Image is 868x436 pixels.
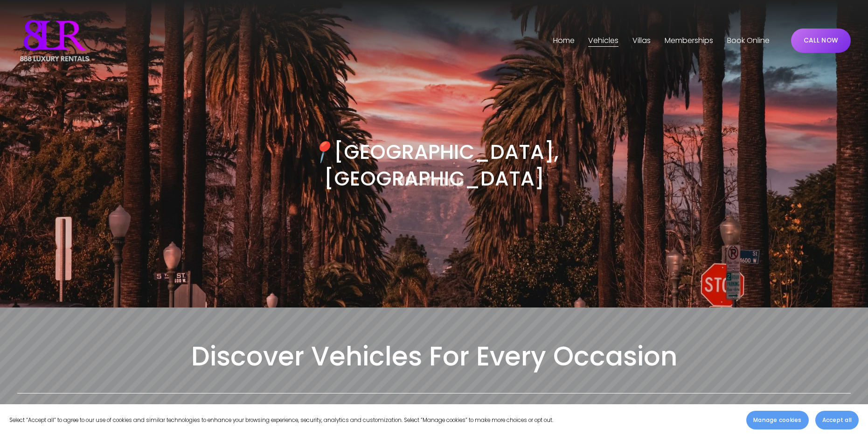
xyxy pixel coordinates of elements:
[553,33,575,48] a: Home
[815,411,859,429] button: Accept all
[9,415,553,425] p: Select “Accept all” to agree to our use of cookies and similar technologies to enhance your brows...
[665,33,713,48] a: Memberships
[746,411,808,429] button: Manage cookies
[588,34,618,48] span: Vehicles
[791,29,851,53] a: CALL NOW
[309,138,334,166] em: 📍
[632,33,651,48] a: folder dropdown
[17,339,851,373] h2: Discover Vehicles For Every Occasion
[727,33,770,48] a: Book Online
[588,33,618,48] a: folder dropdown
[17,17,92,64] img: Luxury Car &amp; Home Rentals For Every Occasion
[632,34,651,48] span: Villas
[226,139,642,192] h3: [GEOGRAPHIC_DATA], [GEOGRAPHIC_DATA]
[822,416,852,424] span: Accept all
[753,416,801,424] span: Manage cookies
